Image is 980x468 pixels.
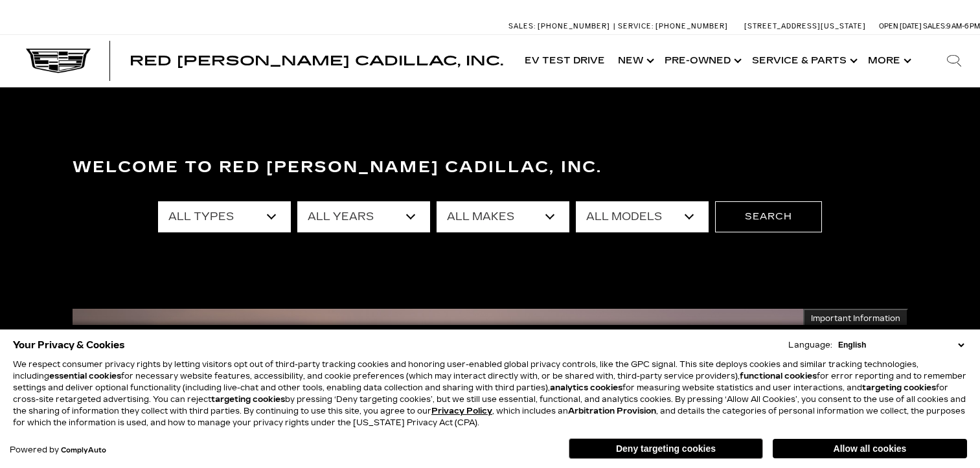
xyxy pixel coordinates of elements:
[803,309,908,328] button: Important Information
[13,336,125,354] span: Your Privacy & Cookies
[655,22,728,30] span: [PHONE_NUMBER]
[715,201,822,232] button: Search
[923,22,946,30] span: Sales:
[211,395,285,404] strong: targeting cookies
[550,383,622,392] strong: analytics cookies
[576,201,709,232] select: Filter by model
[538,22,610,30] span: [PHONE_NUMBER]
[26,49,91,73] img: Cadillac Dark Logo with Cadillac White Text
[569,438,763,459] button: Deny targeting cookies
[835,339,967,351] select: Language Select
[49,372,121,381] strong: essential cookies
[130,53,503,69] span: Red [PERSON_NAME] Cadillac, Inc.
[73,155,908,181] h3: Welcome to Red [PERSON_NAME] Cadillac, Inc.
[744,22,866,30] a: [STREET_ADDRESS][US_STATE]
[788,341,832,349] div: Language:
[508,22,536,30] span: Sales:
[946,22,980,30] span: 9 AM-6 PM
[297,201,430,232] select: Filter by year
[862,383,936,392] strong: targeting cookies
[158,201,291,232] select: Filter by type
[861,35,915,87] button: More
[10,446,106,454] div: Powered by
[879,22,922,30] span: Open [DATE]
[746,35,861,87] a: Service & Parts
[61,447,106,454] a: ComplyAuto
[773,439,967,458] button: Allow all cookies
[431,407,492,416] a: Privacy Policy
[437,201,569,232] select: Filter by make
[568,407,656,416] strong: Arbitration Provision
[618,22,654,30] span: Service:
[518,35,611,87] a: EV Test Drive
[613,23,731,30] a: Service: [PHONE_NUMBER]
[658,35,746,87] a: Pre-Owned
[740,372,817,381] strong: functional cookies
[508,23,613,30] a: Sales: [PHONE_NUMBER]
[130,54,503,67] a: Red [PERSON_NAME] Cadillac, Inc.
[13,359,967,429] p: We respect consumer privacy rights by letting visitors opt out of third-party tracking cookies an...
[611,35,658,87] a: New
[811,313,900,324] span: Important Information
